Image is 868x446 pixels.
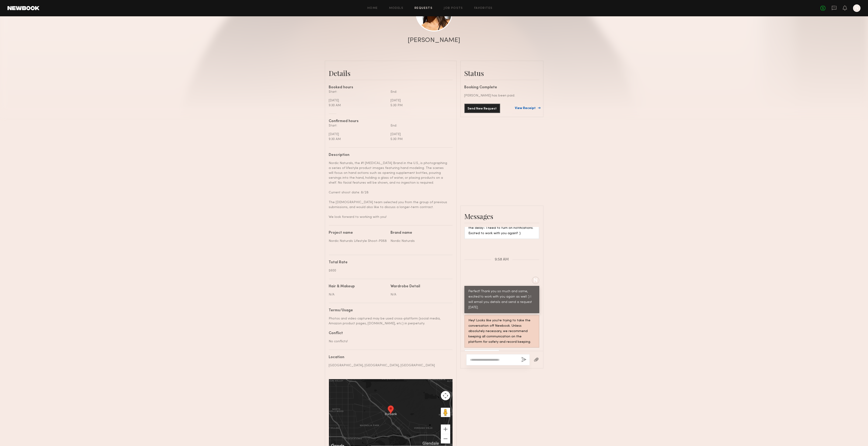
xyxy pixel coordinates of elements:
[329,153,449,157] div: Description
[329,261,449,264] div: Total Rate
[444,7,463,10] a: Job Posts
[329,339,449,344] div: No conflicts!
[515,107,539,110] a: View Receipt
[329,268,449,273] div: $600
[464,69,539,78] div: Status
[469,318,535,345] div: Hey! Looks like you’re trying to take the conversation off Newbook. Unless absolutely necessary, ...
[408,37,460,44] div: [PERSON_NAME]
[441,434,450,443] button: Zoom out
[329,309,449,312] div: Terms/Usage
[329,98,387,103] div: [DATE]
[391,98,449,103] div: [DATE]
[329,120,453,123] div: Confirmed hours
[391,285,420,288] div: Wardrobe Detail
[329,292,387,297] div: N/A
[391,231,449,235] div: Brand name
[464,104,500,113] button: Send New Request
[464,93,539,98] div: [PERSON_NAME] has been paid.
[441,408,450,417] button: Drag Pegman onto the map to open Street View
[367,7,378,10] a: Home
[329,332,449,335] div: Conflict
[329,103,387,108] div: 9:30 AM
[329,161,449,220] div: Nordic Naturals, the #1 [MEDICAL_DATA] Brand in the U.S., is photographing a series of lifestyle ...
[391,103,449,108] div: 5:30 PM
[329,89,387,94] div: Start:
[464,212,539,221] div: Messages
[391,89,449,94] div: End:
[329,137,387,142] div: 9:30 AM
[391,292,449,297] div: N/A
[329,285,355,288] div: Hair & Makeup
[391,132,449,137] div: [DATE]
[391,137,449,142] div: 5:30 PM
[469,289,535,310] div: Perfect! Thank you so much and same, excited to work with you again as well :) I will email you d...
[464,86,539,89] div: Booking Complete
[415,7,432,10] a: Requests
[329,239,387,244] div: Nordic Naturals Lifestyle Shoot-P068
[389,7,403,10] a: Models
[474,7,493,10] a: Favorites
[391,123,449,128] div: End:
[441,425,450,434] button: Zoom in
[329,231,387,235] div: Project name
[329,356,449,359] div: Location
[329,316,449,326] div: Photos and video captured may be used cross-platform (social media, Amazon product pages, [DOMAIN...
[469,220,535,237] div: Yes, so either day is fine and sorry about the delay- I need to turn on notifications. Excited to...
[441,391,450,400] button: Map camera controls
[329,69,453,78] div: Details
[329,86,453,89] div: Booked hours
[329,123,387,128] div: Start:
[853,4,861,12] a: N
[391,239,449,244] div: Nordic Naturals
[495,258,509,262] span: 9:58 AM
[329,363,449,368] div: [GEOGRAPHIC_DATA], [GEOGRAPHIC_DATA], [GEOGRAPHIC_DATA]
[329,132,387,137] div: [DATE]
